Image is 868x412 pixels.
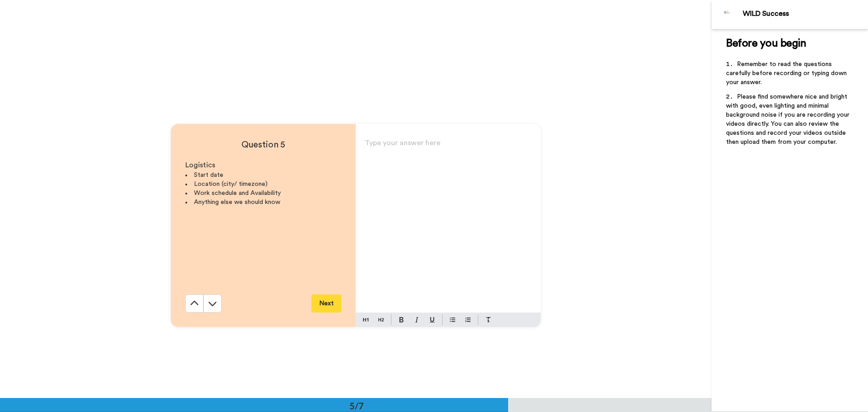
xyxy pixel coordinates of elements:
[415,317,419,322] img: italic-mark.svg
[194,190,281,196] span: Work schedule and Availability
[194,172,223,178] span: Start date
[194,181,268,187] span: Location (city/ timezone)
[717,4,738,25] img: Profile Image
[465,316,471,323] img: numbered-block.svg
[378,316,384,323] img: heading-two-block.svg
[726,38,806,49] span: Before you begin
[363,316,368,323] img: heading-one-block.svg
[726,61,849,85] span: Remember to read the questions carefully before recording or typing down your answer.
[185,161,215,169] span: Logistics
[726,94,851,145] span: Please find somewhere nice and bright with good, even lighting and minimal background noise if yo...
[194,199,280,205] span: Anything else we should know
[450,316,455,323] img: bulleted-block.svg
[486,317,491,322] img: clear-format.svg
[311,294,341,313] button: Next
[335,399,378,412] div: 5/7
[399,317,404,322] img: bold-mark.svg
[429,317,435,322] img: underline-mark.svg
[743,9,868,18] div: WILD Success
[185,138,341,151] h4: Question 5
